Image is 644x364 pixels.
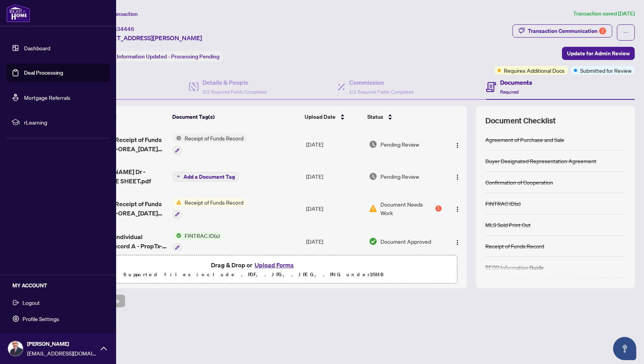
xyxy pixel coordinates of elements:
[211,260,296,270] span: Drag & Drop or
[599,27,606,34] div: 2
[117,53,219,60] span: Information Updated - Processing Pending
[451,170,464,183] button: Logo
[504,66,565,75] span: Requires Additional Docs
[173,198,247,219] button: Status IconReceipt of Funds Record
[485,115,556,126] span: Document Checklist
[369,237,377,246] img: Document Status
[485,242,544,250] div: Receipt of Funds Record
[173,172,238,181] button: Add a Document Tag
[252,260,296,270] button: Upload Forms
[68,106,169,128] th: (27) File Name
[117,26,134,32] span: 34446
[613,337,636,360] button: Open asap
[380,200,433,217] span: Document Needs Work
[6,4,30,22] img: logo
[485,220,531,229] div: MLS Sold Print Out
[202,89,267,95] span: 2/2 Required Fields Completed
[349,89,413,95] span: 1/1 Required Fields Completed
[580,66,632,75] span: Submitted for Review
[303,225,366,258] td: [DATE]
[380,237,431,246] span: Document Approved
[380,172,419,181] span: Pending Review
[24,69,63,76] a: Deal Processing
[451,202,464,215] button: Logo
[176,174,180,178] span: plus
[512,24,612,38] button: Transaction Communication2
[182,198,247,207] span: Receipt of Funds Record
[71,199,167,218] span: FINTRAC - 635 Receipt of Funds Record - PropTx-OREA_[DATE] 10_32_14.pdf
[451,138,464,150] button: Logo
[182,134,247,142] span: Receipt of Funds Record
[55,270,452,279] p: Supported files include .PDF, .JPG, .JPEG, .PNG under 25 MB
[451,235,464,248] button: Logo
[369,204,377,213] img: Document Status
[454,206,461,212] img: Logo
[369,172,377,181] img: Document Status
[485,263,544,272] div: RECO Information Guide
[485,199,521,208] div: FINTRAC ID(s)
[485,157,596,165] div: Buyer Designated Representation Agreement
[24,94,70,101] a: Mortgage Referrals
[485,178,553,186] div: Confirmation of Cooperation
[22,313,59,325] span: Profile Settings
[96,33,202,43] span: [STREET_ADDRESS][PERSON_NAME]
[305,113,336,121] span: Upload Date
[303,161,366,192] td: [DATE]
[96,10,138,17] span: View Transaction
[173,231,223,252] button: Status IconFINTRAC ID(s)
[173,134,182,142] img: Status Icon
[454,142,461,149] img: Logo
[173,198,182,207] img: Status Icon
[567,47,630,60] span: Update for Admin Review
[27,340,97,348] span: [PERSON_NAME]
[24,44,50,51] a: Dashboard
[182,231,223,240] span: FINTRAC ID(s)
[173,134,247,155] button: Status IconReceipt of Funds Record
[301,106,364,128] th: Upload Date
[562,47,635,60] button: Update for Admin Review
[24,118,104,126] span: rLearning
[12,281,110,290] h5: MY ACCOUNT
[202,78,267,87] h4: Details & People
[500,89,519,95] span: Required
[8,341,23,356] img: Profile Icon
[173,231,182,240] img: Status Icon
[6,312,110,325] button: Profile Settings
[27,349,97,357] span: [EMAIL_ADDRESS][DOMAIN_NAME]
[380,140,419,149] span: Pending Review
[50,255,457,284] span: Drag & Drop orUpload FormsSupported files include .PDF, .JPG, .JPEG, .PNG under25MB
[573,9,635,18] article: Transaction saved [DATE]
[349,78,413,87] h4: Commission
[71,232,167,251] span: FINTRAC - 630 Individual Identification Record A - PropTx-OREA_[DATE] 10_16_53.pdf
[173,171,238,181] button: Add a Document Tag
[454,174,461,180] img: Logo
[500,78,532,87] h4: Documents
[369,140,377,149] img: Document Status
[623,30,629,35] span: ellipsis
[183,174,235,179] span: Add a Document Tag
[71,135,167,154] span: FINTRAC - 635 Receipt of Funds Record - PropTx-OREA_[DATE] 14_26_12.pdf
[303,128,366,161] td: [DATE]
[96,51,223,62] div: Status:
[528,25,606,37] div: Transaction Communication
[169,106,301,128] th: Document Tag(s)
[485,135,564,144] div: Agreement of Purchase and Sale
[6,296,110,309] button: Logout
[435,205,442,212] div: 1
[303,192,366,225] td: [DATE]
[454,239,461,246] img: Logo
[367,113,383,121] span: Status
[22,296,40,309] span: Logout
[364,106,442,128] th: Status
[71,167,167,186] span: 196 [PERSON_NAME] Dr - REVISED TRADE SHEET.pdf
